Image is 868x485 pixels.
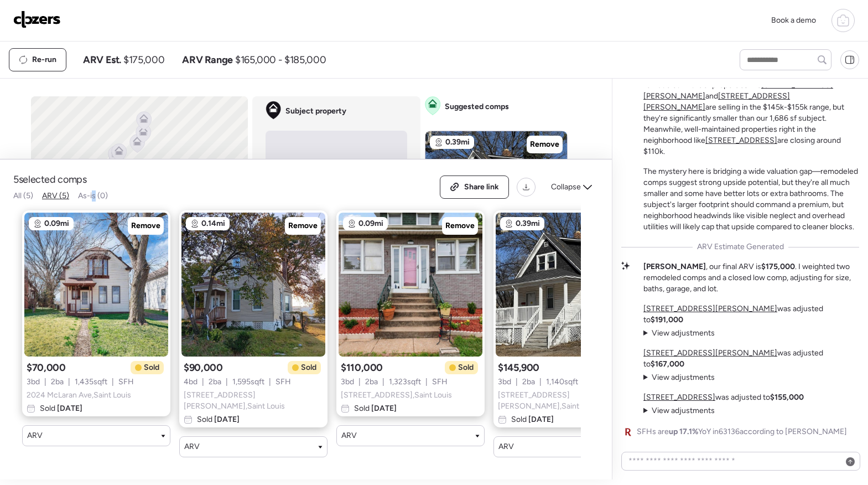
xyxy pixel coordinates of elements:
span: [STREET_ADDRESS][PERSON_NAME] , Saint Louis [184,390,323,412]
span: 2 ba [51,376,64,388]
a: [STREET_ADDRESS] [643,393,715,402]
p: The mystery here is bridging a wide valuation gap—remodeled comps suggest strong upside potential... [643,166,859,233]
span: ARV [341,430,357,441]
span: | [202,376,204,388]
span: ARV Estimate Generated [697,241,784,252]
p: was adjusted to [643,392,804,403]
span: Collapse [551,182,581,193]
strong: [PERSON_NAME] [643,262,706,271]
span: 0.09mi [358,218,383,229]
span: Book a demo [771,16,816,25]
span: Sold [458,362,474,373]
span: 2 ba [365,376,378,388]
span: Sold [197,414,240,425]
strong: $155,000 [770,393,804,402]
p: The subject sits in a challenging micro-market where recently remodeled mid-tier properties like ... [643,69,859,157]
span: [DATE] [527,415,554,424]
span: 3 bd [498,376,511,388]
span: up 17.1% [669,427,698,436]
span: $90,000 [184,361,222,374]
span: ARV Est. [83,53,121,66]
a: [STREET_ADDRESS][PERSON_NAME] [643,304,777,313]
strong: $191,000 [651,315,683,324]
span: | [382,376,384,388]
span: [STREET_ADDRESS][PERSON_NAME] , Saint Louis [498,390,637,412]
span: As-is (0) [78,191,108,200]
span: Remove [445,220,475,231]
span: Sold [301,362,316,373]
span: | [516,376,518,388]
span: | [226,376,228,388]
span: ARV Range [182,53,233,66]
span: SFH [118,376,134,388]
span: 3 bd [341,376,354,388]
span: Sold [40,403,82,414]
span: [DATE] [55,404,82,413]
span: Suggested comps [445,101,509,112]
span: 3 bd [27,376,40,388]
span: 4 bd [184,376,197,388]
p: was adjusted to [643,303,859,326]
span: $110,000 [341,361,383,374]
span: SFHs are YoY in 63136 according to [PERSON_NAME] [637,426,847,437]
p: was adjusted to [643,348,859,370]
span: View adjustments [652,328,715,338]
span: Remove [530,139,559,150]
span: | [358,376,361,388]
span: | [269,376,271,388]
span: 5 selected comps [13,173,87,186]
span: 1,595 sqft [232,376,264,388]
summary: View adjustments [643,405,715,416]
span: | [425,376,428,388]
span: [DATE] [370,404,397,413]
span: ARV [498,441,514,452]
span: | [539,376,542,388]
span: Subject property [285,106,346,117]
strong: $175,000 [761,262,795,271]
span: ARV (5) [42,191,69,200]
span: | [44,376,46,388]
span: Re-run [32,54,56,65]
span: 1,323 sqft [389,376,421,388]
span: Share link [464,182,499,193]
span: $70,000 [27,361,65,374]
span: SFH [432,376,448,388]
span: 2 ba [522,376,535,388]
summary: View adjustments [643,328,715,339]
span: 0.39mi [445,137,470,148]
span: $175,000 [123,53,164,66]
span: 0.09mi [44,218,69,229]
span: [DATE] [212,415,240,424]
span: View adjustments [652,406,715,415]
span: Sold [511,414,554,425]
a: [STREET_ADDRESS] [705,136,777,145]
span: | [68,376,70,388]
span: ARV [27,430,43,441]
span: SFH [276,376,291,388]
span: View adjustments [652,373,715,382]
span: 1,435 sqft [75,376,107,388]
summary: View adjustments [643,372,715,383]
p: , our final ARV is . I weighted two remodeled comps and a closed low comp, adjusting for size, ba... [643,261,859,295]
span: Remove [288,220,318,231]
span: All (5) [13,191,33,200]
img: Logo [13,11,61,28]
span: Sold [144,362,159,373]
span: 0.39mi [516,218,540,229]
span: 1,140 sqft [546,376,578,388]
span: $165,000 - $185,000 [235,53,326,66]
strong: $167,000 [651,359,684,369]
span: [STREET_ADDRESS] , Saint Louis [341,390,452,401]
span: | [112,376,114,388]
span: ARV [184,441,200,452]
span: $145,900 [498,361,539,374]
a: [STREET_ADDRESS][PERSON_NAME] [643,348,777,358]
span: Sold [354,403,397,414]
span: 2024 McLaran Ave , Saint Louis [27,390,131,401]
span: 2 ba [209,376,221,388]
span: Remove [131,220,160,231]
